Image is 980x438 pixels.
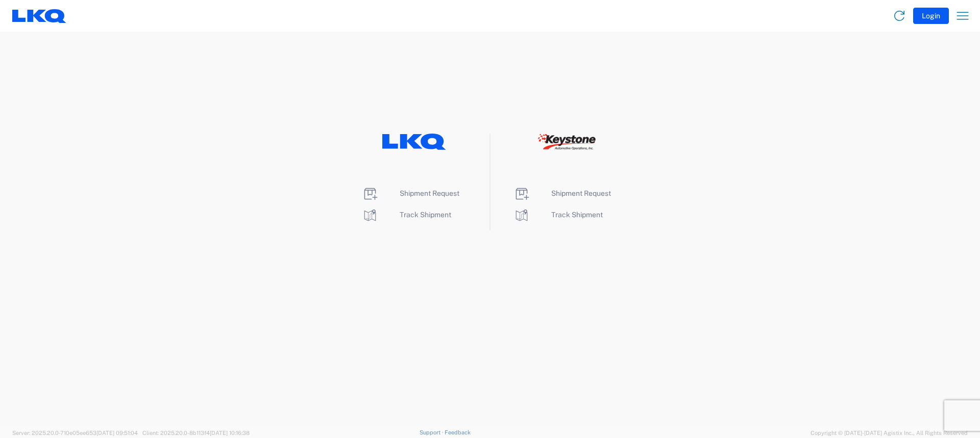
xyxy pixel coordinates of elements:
span: Server: 2025.20.0-710e05ee653 [12,430,138,436]
span: Shipment Request [400,189,459,197]
span: Track Shipment [400,211,451,219]
a: Track Shipment [362,211,451,219]
a: Feedback [445,429,471,435]
span: Copyright © [DATE]-[DATE] Agistix Inc., All Rights Reserved [811,428,968,437]
button: Login [913,8,949,24]
a: Support [420,429,445,435]
span: [DATE] 09:51:04 [96,430,138,436]
span: Client: 2025.20.0-8b113f4 [142,430,250,436]
a: Track Shipment [513,211,603,219]
a: Shipment Request [362,189,459,197]
span: [DATE] 10:16:38 [210,430,250,436]
a: Shipment Request [513,189,611,197]
span: Track Shipment [551,211,603,219]
span: Shipment Request [551,189,611,197]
